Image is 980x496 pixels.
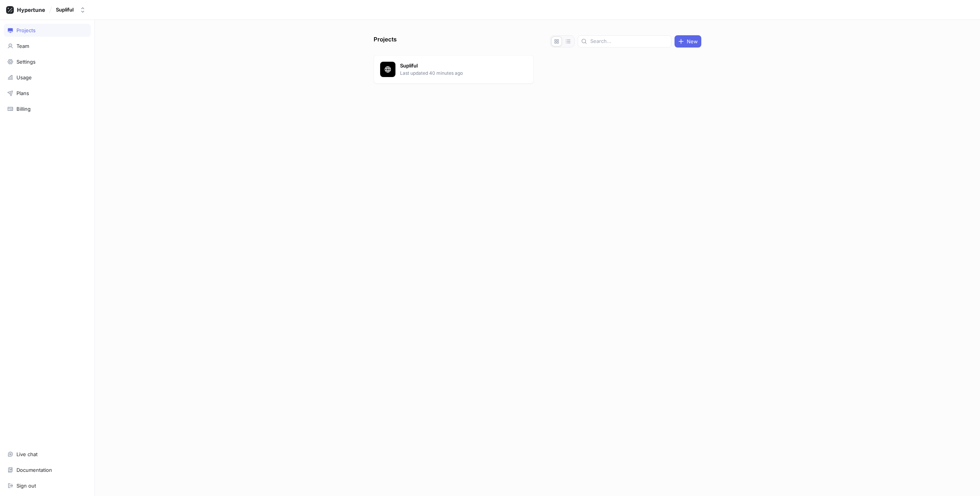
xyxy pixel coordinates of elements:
div: Usage [16,74,32,80]
p: Last updated 40 minutes ago [400,70,511,77]
input: Search... [590,38,668,45]
div: Billing [16,106,31,112]
button: New [675,35,701,48]
a: Plans [4,87,91,100]
a: Usage [4,71,91,84]
div: Live chat [16,451,38,457]
a: Projects [4,24,91,37]
div: Plans [16,90,29,96]
div: Team [16,43,29,49]
p: Projects [374,35,397,48]
span: New [687,39,698,44]
div: Supliful [56,7,73,13]
a: Team [4,39,91,53]
div: Documentation [16,467,52,473]
div: Sign out [16,483,36,489]
p: Supliful [400,62,511,70]
button: Supliful [53,3,89,16]
div: Settings [16,59,36,65]
div: Projects [16,27,36,33]
a: Billing [4,102,91,115]
a: Documentation [4,463,91,476]
a: Settings [4,55,91,68]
